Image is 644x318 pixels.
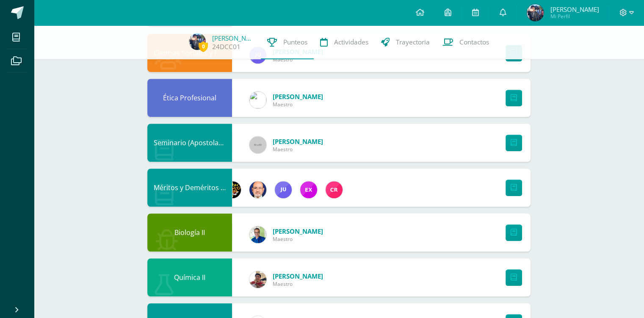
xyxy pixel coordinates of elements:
[300,181,317,198] img: ce84f7dabd80ed5f5aa83b4480291ac6.png
[334,38,368,47] span: Actividades
[273,235,323,243] span: Maestro
[550,5,599,14] span: [PERSON_NAME]
[396,38,430,47] span: Trayectoria
[147,258,232,296] div: Química II
[249,271,266,288] img: cb93aa548b99414539690fcffb7d5efd.png
[212,42,240,51] a: 24DCC01
[283,38,307,47] span: Punteos
[261,25,314,59] a: Punteos
[249,136,266,153] img: 60x60
[189,33,206,50] img: b6b365b4af654ad970a780ec0721cded.png
[314,25,375,59] a: Actividades
[275,181,292,198] img: 0261123e46d54018888246571527a9cf.png
[249,226,266,243] img: 692ded2a22070436d299c26f70cfa591.png
[199,41,208,52] span: 0
[224,181,241,198] img: 21dcd0747afb1b787494880446b9b401.png
[147,213,232,252] div: Biología II
[273,280,323,288] span: Maestro
[249,181,266,198] img: 6b7a2a75a6c7e6282b1a1fdce061224c.png
[249,91,266,108] img: 6dfd641176813817be49ede9ad67d1c4.png
[273,272,323,280] span: [PERSON_NAME]
[527,4,544,21] img: b6b365b4af654ad970a780ec0721cded.png
[147,169,232,207] div: Méritos y Deméritos 5to. Bach. en CCLL. "D"
[273,137,323,146] span: [PERSON_NAME]
[459,38,489,47] span: Contactos
[147,79,232,117] div: Ética Profesional
[550,13,599,20] span: Mi Perfil
[212,34,254,42] a: [PERSON_NAME]
[147,124,232,162] div: Seminario (Apostolado Juvenil Salesiano -AJS)
[273,227,323,235] span: [PERSON_NAME]
[375,25,436,59] a: Trayectoria
[273,92,323,101] span: [PERSON_NAME]
[273,101,323,108] span: Maestro
[326,181,343,198] img: 866c3f3dc5f3efb798120d7ad13644d9.png
[436,25,495,59] a: Contactos
[273,146,323,153] span: Maestro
